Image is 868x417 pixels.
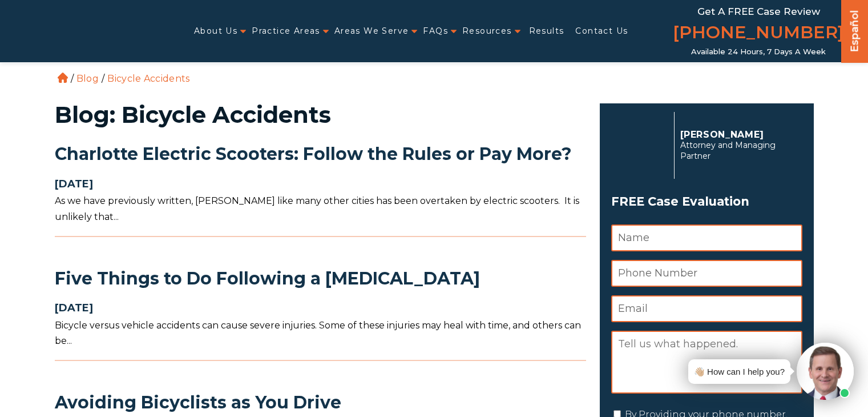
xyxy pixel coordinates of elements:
span: Get a FREE Case Review [697,6,820,17]
a: Resources [462,19,512,43]
strong: [DATE] [55,302,93,314]
img: Intaker widget Avatar [797,343,854,400]
img: Herbert Auger [611,117,668,174]
div: 👋🏼 How can I help you? [694,364,785,379]
img: Auger & Auger Accident and Injury Lawyers Logo [7,20,150,42]
a: Charlotte Electric Scooters: Follow the Rules or Pay More? [55,143,572,165]
li: Bicycle Accidents [104,73,192,84]
a: Practice Areas [252,19,320,43]
a: Five Things to Do Following a [MEDICAL_DATA] [55,268,480,289]
a: Results [529,19,564,43]
a: [PHONE_NUMBER] [673,20,844,47]
input: Name [611,224,802,251]
span: Available 24 Hours, 7 Days a Week [691,47,826,57]
p: As we have previously written, [PERSON_NAME] like many other cities has been overtaken by electri... [55,193,586,224]
strong: [DATE] [55,178,93,190]
span: FREE Case Evaluation [611,191,802,212]
a: Blog [76,73,99,84]
p: [PERSON_NAME] [680,129,796,140]
a: Avoiding Bicyclists as You Drive [55,392,341,413]
a: Home [58,73,68,83]
h1: Blog: Bicycle Accidents [55,103,586,126]
a: Areas We Serve [334,19,409,43]
input: Email [611,295,802,322]
input: Phone Number [611,260,802,287]
a: About Us [194,19,237,43]
a: FAQs [423,19,448,43]
a: Contact Us [575,19,628,43]
span: Attorney and Managing Partner [680,140,796,162]
p: Bicycle versus vehicle accidents can cause severe injuries. Some of these injuries may heal with ... [55,318,586,348]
